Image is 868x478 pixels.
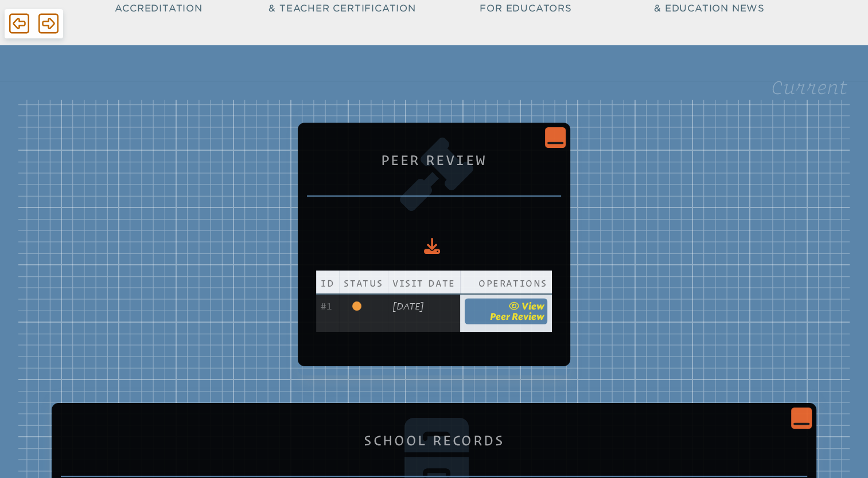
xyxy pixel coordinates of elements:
span: Visit Date [392,277,456,289]
div: Download to CSV [424,238,440,254]
h1: Peer Review [312,152,556,168]
span: Forward [38,12,59,35]
span: Status [344,277,383,289]
h1: School Records [65,433,803,448]
span: Id [321,277,334,289]
span: view [521,301,544,312]
span: Operations [478,275,547,289]
span: Peer Review [490,311,544,322]
legend: Current [771,77,847,98]
span: Back [9,12,29,35]
a: view Peer Review [465,298,547,324]
span: 1 [321,301,332,312]
span: [DATE] [392,301,424,312]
